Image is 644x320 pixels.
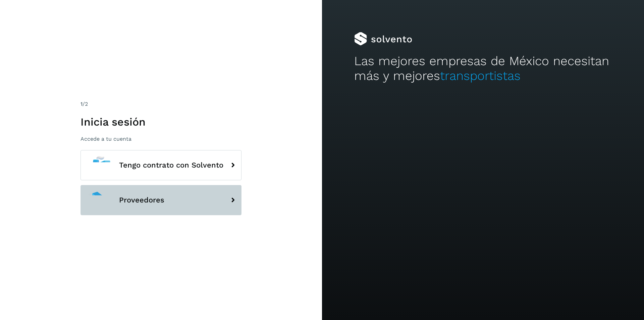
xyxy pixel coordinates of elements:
span: transportistas [440,68,521,83]
p: Accede a tu cuenta [80,136,241,142]
div: /2 [80,100,241,108]
span: Tengo contrato con Solvento [119,161,223,169]
button: Proveedores [80,185,241,215]
button: Tengo contrato con Solvento [80,150,241,180]
span: Proveedores [119,196,164,204]
h2: Las mejores empresas de México necesitan más y mejores [354,54,612,84]
h1: Inicia sesión [80,116,241,128]
span: 1 [80,101,83,107]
